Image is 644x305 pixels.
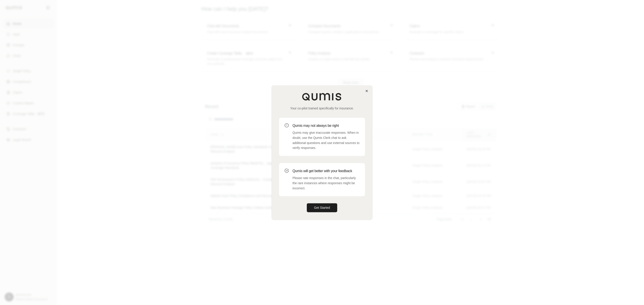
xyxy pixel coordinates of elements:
h3: Qumis may not always be right [292,123,360,128]
img: Qumis Logo [302,93,342,101]
p: Qumis may give inaccurate responses. When in doubt, use the Qumis Clerk chat to ask additional qu... [292,130,360,150]
p: Your co-pilot trained specifically for insurance. [279,106,365,111]
h3: Qumis will get better with your feedback [292,168,360,174]
p: Please rate responses in the chat, particularly the rare instances where responses might be incor... [292,175,360,191]
button: Get Started [307,203,337,212]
